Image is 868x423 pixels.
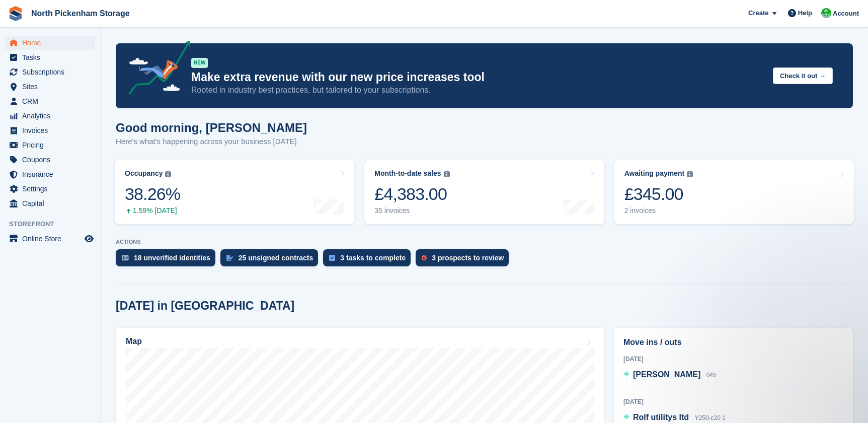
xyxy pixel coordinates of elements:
h2: Move ins / outs [623,336,843,348]
img: contract_signature_icon-13c848040528278c33f63329250d36e43548de30e8caae1d1a13099fd9432cc5.svg [226,255,233,261]
a: 25 unsigned contracts [220,249,324,271]
span: Pricing [22,138,83,152]
div: [DATE] [623,397,843,406]
div: NEW [191,58,208,68]
a: Awaiting payment £345.00 2 invoices [614,160,854,224]
div: £345.00 [624,184,693,204]
a: menu [5,36,95,50]
a: menu [5,109,95,123]
img: verify_identity-adf6edd0f0f0b5bbfe63781bf79b02c33cf7c696d77639b501bdc392416b5a36.svg [122,255,129,261]
span: Account [833,9,859,19]
span: Analytics [22,109,83,123]
h1: Good morning, [PERSON_NAME] [116,121,307,134]
div: [DATE] [623,355,843,364]
button: Check it out → [773,67,833,84]
a: menu [5,196,95,210]
img: prospect-51fa495bee0391a8d652442698ab0144808aea92771e9ea1ae160a38d050c398.svg [422,255,427,261]
span: Rolf utilitys ltd [633,413,689,421]
a: menu [5,182,95,196]
span: Create [748,8,768,18]
div: 2 invoices [624,206,693,215]
span: Invoices [22,123,83,137]
div: 1.59% [DATE] [125,206,180,215]
img: icon-info-grey-7440780725fd019a000dd9b08b2336e03edf1995a4989e88bcd33f0948082b44.svg [165,171,171,177]
img: Chris Gulliver [821,8,831,18]
a: Month-to-date sales £4,383.00 35 invoices [364,160,604,224]
span: Help [798,8,812,18]
span: Coupons [22,153,83,167]
div: 18 unverified identities [134,254,210,262]
a: menu [5,65,95,79]
a: menu [5,153,95,167]
img: task-75834270c22a3079a89374b754ae025e5fb1db73e45f91037f5363f120a921f8.svg [329,255,335,261]
div: 38.26% [125,184,180,204]
a: menu [5,50,95,64]
span: Y250-c20 1 [695,414,726,421]
a: 3 tasks to complete [323,249,416,271]
a: North Pickenham Storage [27,5,134,22]
a: 18 unverified identities [116,249,220,271]
span: Storefront [9,219,100,229]
a: menu [5,123,95,137]
a: menu [5,167,95,181]
div: 3 prospects to review [432,254,504,262]
span: Capital [22,196,83,210]
div: Awaiting payment [624,169,685,178]
span: Sites [22,80,83,94]
span: Home [22,36,83,50]
span: [PERSON_NAME] [633,370,700,379]
span: Tasks [22,50,83,64]
div: 35 invoices [374,206,449,215]
span: Subscriptions [22,65,83,79]
p: Here's what's happening across your business [DATE] [116,136,307,148]
a: menu [5,80,95,94]
div: 3 tasks to complete [340,254,406,262]
p: Make extra revenue with our new price increases tool [191,70,765,85]
a: menu [5,232,95,246]
img: icon-info-grey-7440780725fd019a000dd9b08b2336e03edf1995a4989e88bcd33f0948082b44.svg [444,171,450,177]
span: Online Store [22,232,83,246]
a: menu [5,94,95,108]
img: icon-info-grey-7440780725fd019a000dd9b08b2336e03edf1995a4989e88bcd33f0948082b44.svg [687,171,693,177]
img: stora-icon-8386f47178a22dfd0bd8f6a31ec36ba5ce8667c1dd55bd0f319d3a0aa187defe.svg [8,6,23,21]
div: Month-to-date sales [374,169,441,178]
span: CRM [22,94,83,108]
a: menu [5,138,95,152]
div: £4,383.00 [374,184,449,204]
span: Settings [22,182,83,196]
h2: [DATE] in [GEOGRAPHIC_DATA] [116,299,294,313]
div: 25 unsigned contracts [239,254,313,262]
a: [PERSON_NAME] 045 [623,369,717,382]
p: Rooted in industry best practices, but tailored to your subscriptions. [191,85,765,96]
h2: Map [126,337,142,346]
div: Occupancy [125,169,163,178]
a: 3 prospects to review [416,249,514,271]
a: Preview store [83,233,95,245]
a: Occupancy 38.26% 1.59% [DATE] [115,160,354,224]
p: ACTIONS [116,239,853,245]
img: price-adjustments-announcement-icon-8257ccfd72463d97f412b2fc003d46551f7dbcb40ab6d574587a9cd5c0d94... [120,41,191,98]
span: Insurance [22,167,83,181]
